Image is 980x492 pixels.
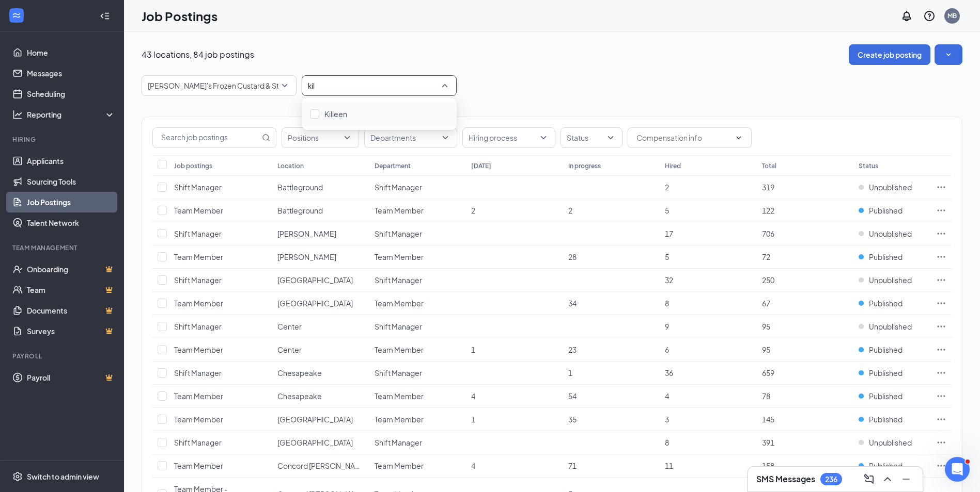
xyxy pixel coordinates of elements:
[272,454,369,478] td: Concord Mills
[277,322,302,331] span: Center
[27,212,115,233] a: Talent Network
[636,132,730,143] input: Compensation info
[762,461,774,470] span: 158
[174,275,222,285] span: Shift Manager
[375,183,422,192] span: Shift Manager
[568,368,572,378] span: 1
[174,345,223,354] span: Team Member
[881,473,894,485] svg: ChevronUp
[936,345,946,355] svg: Ellipses
[174,461,223,470] span: Team Member
[272,269,369,292] td: Burlington
[762,368,774,378] span: 659
[369,176,466,199] td: Shift Manager
[375,206,424,215] span: Team Member
[936,437,946,448] svg: Ellipses
[302,102,457,126] div: Killeen
[27,84,115,104] a: Scheduling
[762,252,770,261] span: 72
[375,461,424,470] span: Team Member
[665,183,669,192] span: 2
[12,352,113,360] div: Payroll
[947,11,957,20] div: MB
[27,300,115,321] a: DocumentsCrown
[277,252,336,261] span: [PERSON_NAME]
[174,299,223,308] span: Team Member
[900,473,912,485] svg: Minimize
[762,391,770,401] span: 78
[762,206,774,215] span: 122
[174,391,223,401] span: Team Member
[375,345,424,354] span: Team Member
[568,461,577,470] span: 71
[277,299,353,308] span: [GEOGRAPHIC_DATA]
[174,229,222,238] span: Shift Manager
[375,438,422,447] span: Shift Manager
[849,44,930,65] button: Create job posting
[936,414,946,424] svg: Ellipses
[665,299,669,308] span: 8
[12,471,23,482] svg: Settings
[861,471,877,487] button: ComposeMessage
[272,292,369,315] td: Burlington
[324,109,347,119] span: Killeen
[27,151,115,171] a: Applicants
[272,385,369,408] td: Chesapeake
[277,368,322,378] span: Chesapeake
[272,362,369,385] td: Chesapeake
[369,362,466,385] td: Shift Manager
[568,415,577,424] span: 35
[471,206,475,215] span: 2
[935,44,962,65] button: SmallChevronDown
[936,368,946,378] svg: Ellipses
[27,280,115,300] a: TeamCrown
[375,322,422,331] span: Shift Manager
[665,461,673,470] span: 11
[936,205,946,216] svg: Ellipses
[869,321,912,332] span: Unpublished
[735,134,743,142] svg: ChevronDown
[869,391,903,401] span: Published
[762,275,774,285] span: 250
[762,415,774,424] span: 145
[936,461,946,471] svg: Ellipses
[660,155,757,176] th: Hired
[375,229,422,238] span: Shift Manager
[27,321,115,341] a: SurveysCrown
[936,391,946,401] svg: Ellipses
[277,345,302,354] span: Center
[466,155,563,176] th: [DATE]
[12,243,113,252] div: Team Management
[100,11,110,21] svg: Collapse
[762,345,770,354] span: 95
[665,275,673,285] span: 32
[277,206,323,215] span: Battleground
[272,408,369,431] td: College Station
[272,222,369,245] td: Bryan
[375,252,424,261] span: Team Member
[27,63,115,84] a: Messages
[369,199,466,222] td: Team Member
[762,229,774,238] span: 706
[277,415,353,424] span: [GEOGRAPHIC_DATA]
[369,385,466,408] td: Team Member
[762,322,770,331] span: 95
[369,431,466,454] td: Shift Manager
[142,7,217,25] h1: Job Postings
[369,338,466,362] td: Team Member
[869,298,903,308] span: Published
[27,109,116,120] div: Reporting
[936,275,946,285] svg: Ellipses
[853,155,931,176] th: Status
[568,252,577,261] span: 28
[27,471,99,482] div: Switch to admin view
[568,299,577,308] span: 34
[272,431,369,454] td: College Station
[369,315,466,338] td: Shift Manager
[369,454,466,478] td: Team Member
[375,415,424,424] span: Team Member
[277,461,368,470] span: Concord [PERSON_NAME]
[375,391,424,401] span: Team Member
[375,161,411,170] div: Department
[471,391,475,401] span: 4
